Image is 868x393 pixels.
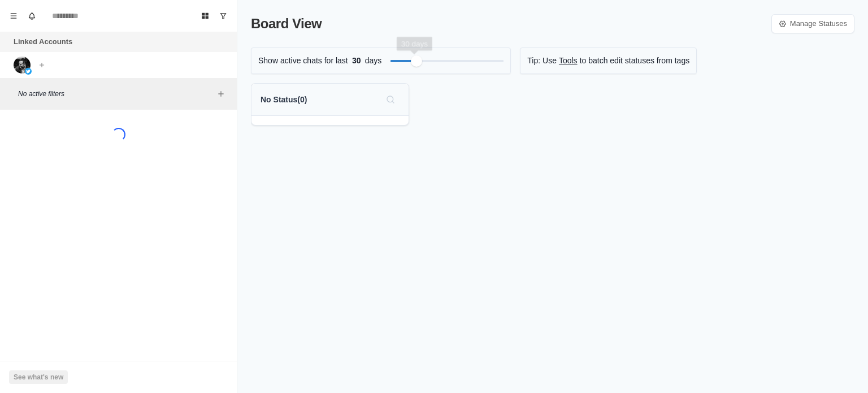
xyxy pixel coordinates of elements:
button: Menu [5,7,23,25]
div: Filter by activity days [411,55,422,67]
button: Notifications [23,7,41,25]
p: Board View [251,14,322,34]
p: to batch edit statuses from tags [580,55,690,67]
button: See what's new [9,370,68,384]
span: 30 [348,55,365,67]
button: Add filters [214,87,228,101]
img: picture [25,68,32,75]
p: Linked Accounts [14,36,72,47]
p: Tip: Use [527,55,557,67]
p: No active filters [18,89,214,99]
img: picture [14,57,31,74]
p: No Status ( 0 ) [261,94,307,106]
a: Tools [559,55,578,67]
button: Search [381,90,400,109]
button: Add account [35,58,49,72]
p: Show active chats for last [258,55,348,67]
a: Manage Statuses [771,14,854,33]
p: days [365,55,382,67]
button: Show unread conversations [214,7,232,25]
button: Board View [196,7,214,25]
